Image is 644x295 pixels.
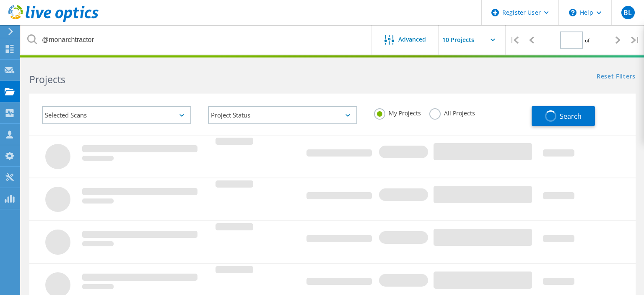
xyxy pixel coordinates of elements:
[21,25,372,55] input: Search projects by name, owner, ID, company, etc
[8,18,99,23] a: Live Optics Dashboard
[506,25,523,55] div: |
[532,106,595,126] button: Search
[627,25,644,55] div: |
[585,37,589,44] span: of
[29,73,65,86] b: Projects
[429,108,475,116] label: All Projects
[398,37,426,42] span: Advanced
[208,106,357,124] div: Project Status
[623,9,632,16] span: BL
[42,106,191,124] div: Selected Scans
[374,108,421,116] label: My Projects
[560,112,582,121] span: Search
[569,9,576,16] svg: \n
[597,73,636,81] a: Reset Filters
